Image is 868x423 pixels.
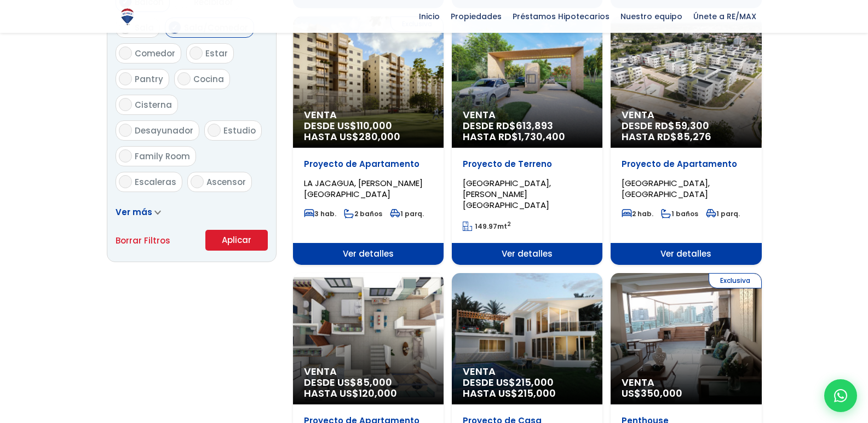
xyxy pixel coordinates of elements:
a: Borrar Filtros [116,234,170,247]
span: Ver más [116,206,152,218]
input: Cisterna [119,98,132,111]
a: Ver más [116,206,161,218]
span: HASTA US$ [463,388,591,399]
span: 350,000 [641,386,682,400]
span: [GEOGRAPHIC_DATA], [PERSON_NAME][GEOGRAPHIC_DATA] [463,177,551,211]
span: Pantry [135,73,163,85]
input: Family Room [119,149,132,163]
span: DESDE RD$ [463,120,591,142]
span: Préstamos Hipotecarios [507,8,615,25]
span: Ver detalles [611,243,761,265]
span: HASTA US$ [304,388,433,399]
span: 2 baños [344,209,382,218]
span: Venta [463,109,591,120]
span: 120,000 [359,386,397,400]
a: Venta DESDE RD$613,893 HASTA RD$1,730,400 Proyecto de Terreno [GEOGRAPHIC_DATA], [PERSON_NAME][GE... [452,16,602,265]
p: Proyecto de Terreno [463,159,591,170]
span: Desayunador [135,125,193,136]
span: Inicio [413,8,445,25]
span: Ver detalles [452,243,602,265]
span: 1 baños [661,209,698,218]
span: Venta [304,366,433,377]
a: Exclusiva Venta DESDE US$110,000 HASTA US$280,000 Proyecto de Apartamento LA JACAGUA, [PERSON_NAM... [293,16,444,265]
span: 1,730,400 [518,130,565,143]
span: HASTA US$ [304,131,433,142]
span: Estudio [223,125,256,136]
span: Comedor [135,48,175,59]
span: Family Room [135,150,190,162]
span: Cisterna [135,99,172,111]
input: Estar [189,47,203,60]
span: HASTA RD$ [622,131,750,142]
span: 215,000 [518,386,556,400]
span: 149.97 [475,222,497,231]
input: Estudio [208,124,221,137]
span: Propiedades [445,8,507,25]
span: Venta [304,109,433,120]
span: 1 parq. [390,209,424,218]
button: Aplicar [205,230,268,251]
span: 110,000 [357,119,392,132]
span: US$ [622,386,682,400]
span: Estar [205,48,228,59]
span: HASTA RD$ [463,131,591,142]
span: 85,276 [677,130,711,143]
span: Escaleras [135,176,176,188]
span: Venta [622,109,750,120]
span: Únete a RE/MAX [688,8,762,25]
p: Proyecto de Apartamento [304,159,433,170]
input: Desayunador [119,124,132,137]
span: DESDE RD$ [622,120,750,142]
span: [GEOGRAPHIC_DATA], [GEOGRAPHIC_DATA] [622,177,710,200]
span: mt [463,222,511,231]
input: Cocina [177,72,191,85]
span: 85,000 [357,375,392,389]
span: DESDE US$ [304,120,433,142]
span: DESDE US$ [463,377,591,399]
span: 1 parq. [706,209,740,218]
span: 2 hab. [622,209,653,218]
sup: 2 [507,220,511,228]
span: Venta [622,377,750,388]
span: Venta [463,366,591,377]
span: Nuestro equipo [615,8,688,25]
img: Logo de REMAX [118,7,137,26]
span: 613,893 [516,119,553,132]
p: Proyecto de Apartamento [622,159,750,170]
span: 280,000 [359,130,400,143]
span: Cocina [193,73,224,85]
span: DESDE US$ [304,377,433,399]
input: Ascensor [191,175,204,188]
span: 59,300 [675,119,709,132]
span: Exclusiva [709,273,762,288]
input: Escaleras [119,175,132,188]
input: Comedor [119,47,132,60]
span: 3 hab. [304,209,336,218]
span: 215,000 [515,375,554,389]
a: Venta DESDE RD$59,300 HASTA RD$85,276 Proyecto de Apartamento [GEOGRAPHIC_DATA], [GEOGRAPHIC_DATA... [611,16,761,265]
span: LA JACAGUA, [PERSON_NAME][GEOGRAPHIC_DATA] [304,177,423,200]
input: Pantry [119,72,132,85]
span: Ascensor [206,176,246,188]
span: Ver detalles [293,243,444,265]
